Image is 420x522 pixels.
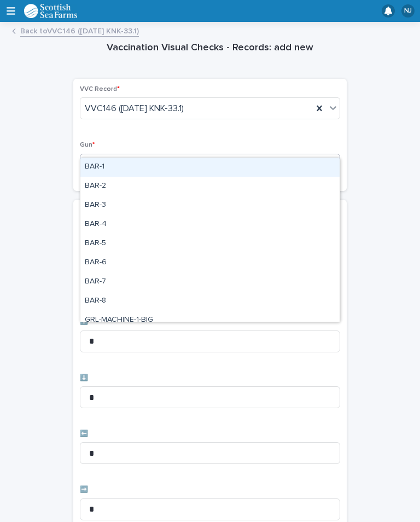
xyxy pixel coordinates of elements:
[80,253,340,272] div: BAR-6
[80,158,340,177] div: BAR-1
[80,272,340,292] div: BAR-7
[80,431,88,437] span: ⬅️
[80,196,340,215] div: BAR-3
[85,103,184,114] span: VVC146 ([DATE] KNK-33.1)
[80,292,340,311] div: BAR-8
[80,215,340,234] div: BAR-4
[80,177,340,196] div: BAR-2
[73,42,347,55] h1: Vaccination Visual Checks - Records: add new
[80,375,88,381] span: ⬇️
[80,318,88,325] span: ⬆️
[80,142,95,148] span: Gun
[20,24,139,37] a: Back toVVC146 ([DATE] KNK-33.1)
[401,4,415,18] div: NJ
[80,86,120,92] span: VVC Record
[80,311,340,330] div: GRL-MACHINE-1-BIG
[80,234,340,253] div: BAR-5
[80,486,88,493] span: ➡️
[24,4,78,18] img: uOABhIYSsOPhGJQdTwEw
